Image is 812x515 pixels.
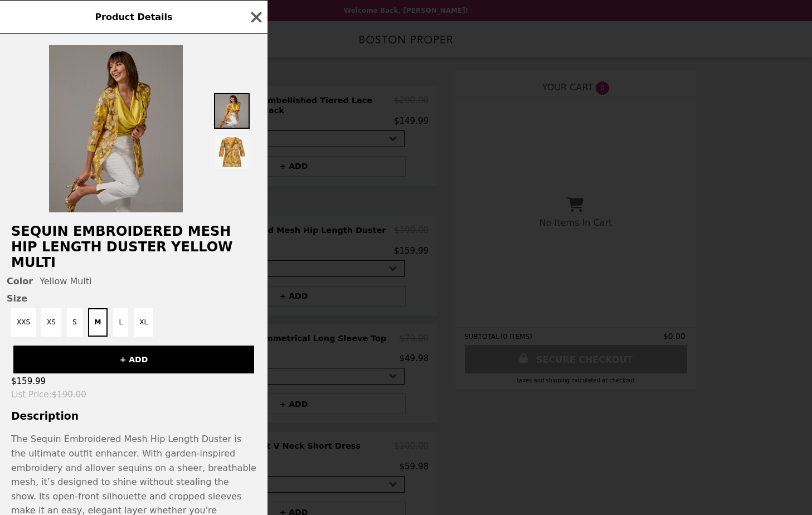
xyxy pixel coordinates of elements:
span: Size [7,293,261,304]
button: + ADD [13,346,254,373]
img: Yellow Multi / M [49,45,183,212]
span: Color [7,276,33,286]
button: XXS [11,308,36,337]
button: XS [41,308,61,337]
img: Thumbnail 1 [214,93,250,129]
button: M [88,308,108,337]
img: Thumbnail 2 [214,134,250,170]
button: L [113,308,128,337]
div: Yellow Multi [7,276,261,286]
span: $190.00 [52,390,86,400]
button: XL [134,308,153,337]
span: Product Details [95,12,172,22]
button: S [67,308,82,337]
